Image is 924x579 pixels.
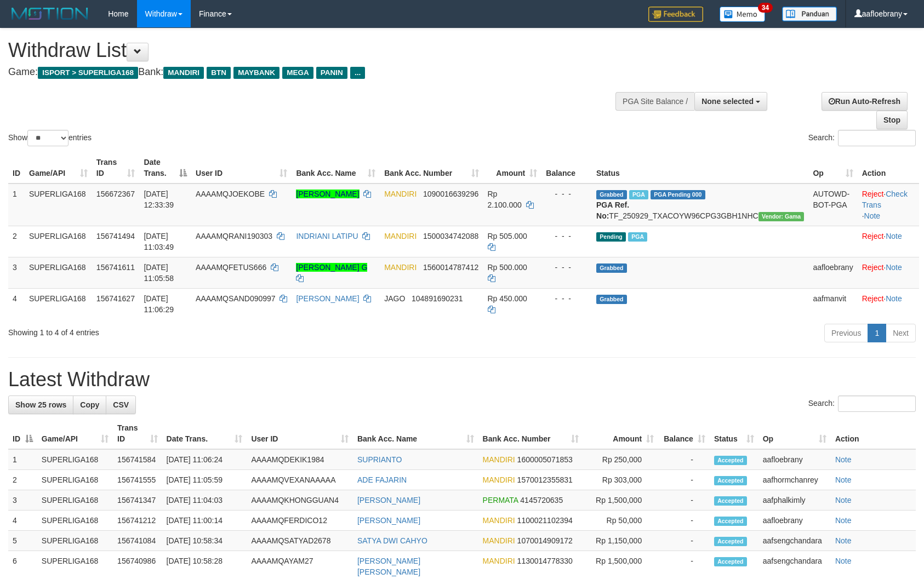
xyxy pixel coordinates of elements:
span: Copy 1090016639296 to clipboard [423,190,478,198]
td: Rp 1,500,000 [583,490,658,511]
th: Bank Acc. Name: activate to sort column ascending [353,418,478,449]
td: 156741347 [113,490,162,511]
td: [DATE] 11:00:14 [162,511,247,531]
span: Pending [596,232,626,242]
td: · [858,226,919,257]
td: Rp 50,000 [583,511,658,531]
td: 1 [8,184,25,226]
a: [PERSON_NAME] [357,496,420,505]
th: Bank Acc. Number: activate to sort column ascending [380,152,483,184]
span: Copy 1500034742088 to clipboard [423,232,478,240]
span: Accepted [714,496,747,506]
td: · [858,257,919,288]
th: Bank Acc. Name: activate to sort column ascending [292,152,380,184]
div: PGA Site Balance / [615,92,694,111]
td: SUPERLIGA168 [37,490,113,511]
td: AAAAMQSATYAD2678 [247,531,353,551]
h1: Withdraw List [8,39,605,61]
td: aafhormchanrey [758,470,831,490]
th: User ID: activate to sort column ascending [247,418,353,449]
td: aafsengchandara [758,531,831,551]
span: ... [350,67,365,79]
span: Copy 1130014778330 to clipboard [517,557,573,565]
td: [DATE] 11:04:03 [162,490,247,511]
span: Copy [80,400,99,409]
span: AAAAMQFETUS666 [196,263,266,272]
img: panduan.png [782,7,837,21]
span: Copy 1600005071853 to clipboard [517,455,573,464]
a: Reject [862,294,884,303]
a: Next [886,324,916,342]
td: [DATE] 11:06:24 [162,449,247,470]
h1: Latest Withdraw [8,369,916,391]
span: Copy 1100021102394 to clipboard [517,516,573,525]
th: Date Trans.: activate to sort column ascending [162,418,247,449]
a: 1 [868,324,886,342]
a: Note [835,557,852,565]
th: Game/API: activate to sort column ascending [25,152,92,184]
span: MANDIRI [384,190,417,198]
td: SUPERLIGA168 [25,226,92,257]
a: Note [835,496,852,505]
td: - [658,449,710,470]
td: SUPERLIGA168 [25,257,92,288]
span: MANDIRI [483,455,515,464]
td: 156741555 [113,470,162,490]
span: [DATE] 11:06:29 [144,294,174,314]
span: 156741494 [96,232,135,240]
td: 156741584 [113,449,162,470]
label: Search: [808,395,916,412]
a: Note [886,232,902,240]
span: JAGO [384,294,405,303]
span: Accepted [714,537,747,546]
td: [DATE] 10:58:34 [162,531,247,551]
td: SUPERLIGA168 [37,449,113,470]
span: Marked by aafsengchandara [629,190,648,199]
span: AAAAMQSAND090997 [196,294,276,303]
span: [DATE] 11:03:49 [144,232,174,251]
th: Action [858,152,919,184]
th: Game/API: activate to sort column ascending [37,418,113,449]
span: MANDIRI [483,557,515,565]
span: Rp 500.000 [488,263,527,272]
a: Note [864,211,881,220]
td: - [658,470,710,490]
td: aafphalkimly [758,490,831,511]
a: Stop [876,111,908,129]
span: Rp 505.000 [488,232,527,240]
span: MANDIRI [483,475,515,484]
th: Op: activate to sort column ascending [758,418,831,449]
span: MEGA [282,67,313,79]
select: Showentries [27,130,69,146]
input: Search: [838,130,916,146]
td: 4 [8,511,37,531]
img: Feedback.jpg [648,7,703,22]
td: SUPERLIGA168 [37,511,113,531]
th: ID [8,152,25,184]
td: 1 [8,449,37,470]
th: Op: activate to sort column ascending [808,152,857,184]
a: Note [835,516,852,525]
td: 2 [8,226,25,257]
td: · [858,288,919,319]
span: Rp 450.000 [488,294,527,303]
td: SUPERLIGA168 [25,184,92,226]
td: aafloebrany [758,511,831,531]
a: ADE FAJARIN [357,475,407,484]
span: CSV [113,400,129,409]
img: Button%20Memo.svg [720,7,766,22]
th: Status [592,152,808,184]
span: Copy 1560014787412 to clipboard [423,263,478,272]
span: 34 [758,3,773,13]
a: [PERSON_NAME] [296,190,359,198]
span: Vendor URL: https://trx31.1velocity.biz [758,212,805,221]
span: PGA Pending [651,190,705,199]
a: Check Trans [862,190,908,209]
th: Balance [541,152,592,184]
th: Trans ID: activate to sort column ascending [113,418,162,449]
td: · · [858,184,919,226]
span: None selected [701,97,754,106]
a: INDRIANI LATIPU [296,232,358,240]
a: Note [835,475,852,484]
th: Status: activate to sort column ascending [710,418,758,449]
